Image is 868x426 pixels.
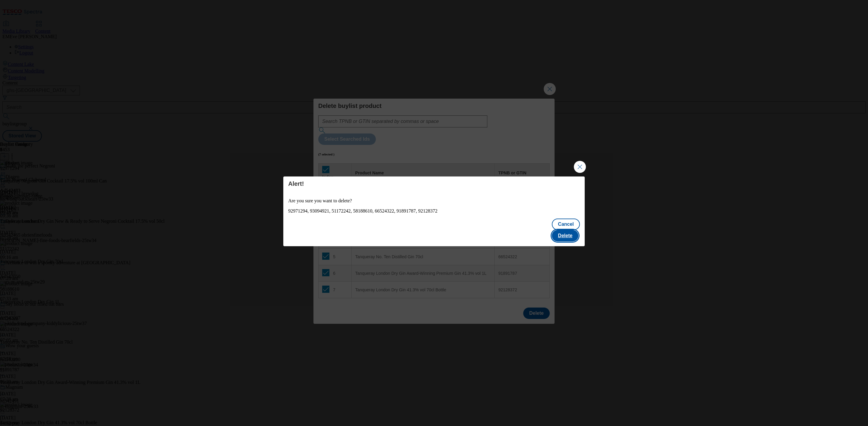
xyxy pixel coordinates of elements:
[283,176,585,246] div: Modal
[288,208,580,214] div: 92971294, 93094921, 51172242, 58188610, 66524322, 91891787, 92128372
[552,219,580,230] button: Cancel
[574,161,586,173] button: Close Modal
[288,180,580,187] h4: Alert!
[288,198,580,204] p: Are you sure you want to delete?
[552,230,578,241] button: Delete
